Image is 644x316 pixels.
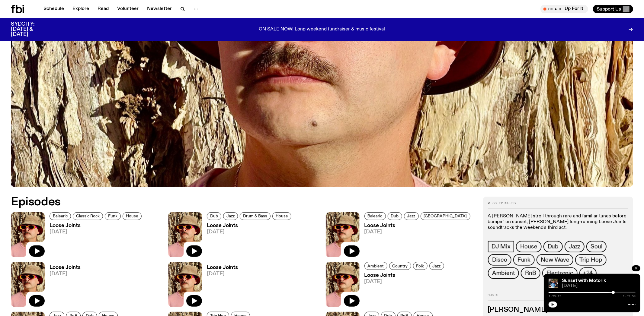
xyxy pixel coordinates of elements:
[126,214,138,218] span: House
[429,262,444,270] a: Jazz
[407,214,415,218] span: Jazz
[108,214,117,218] span: Funk
[360,223,472,257] a: Loose Joints[DATE]
[11,212,45,257] img: Tyson stands in front of a paperbark tree wearing orange sunglasses, a suede bucket hat and a pin...
[404,212,419,220] a: Jazz
[579,267,597,279] button: +24
[562,284,636,288] span: [DATE]
[202,223,293,257] a: Loose Joints[DATE]
[11,262,45,307] img: Tyson stands in front of a paperbark tree wearing orange sunglasses, a suede bucket hat and a pin...
[259,27,385,32] p: ON SALE NOW! Long weekend fundraiser & music festival
[541,257,569,263] span: New Wave
[226,214,235,218] span: Jazz
[123,212,142,220] a: House
[326,212,360,257] img: Tyson stands in front of a paperbark tree wearing orange sunglasses, a suede bucket hat and a pin...
[392,264,408,268] span: Country
[540,5,588,13] button: On AirUp For It
[488,293,628,301] h2: Hosts
[520,243,537,250] span: House
[488,307,628,313] h3: [PERSON_NAME]
[546,270,573,276] span: Electronic
[114,5,142,13] a: Volunteer
[364,279,446,284] span: [DATE]
[326,262,360,307] img: Tyson stands in front of a paperbark tree wearing orange sunglasses, a suede bucket hat and a pin...
[488,213,628,231] p: A [PERSON_NAME] stroll through rare and familiar tunes before bumpin' on sunset, [PERSON_NAME] lo...
[513,254,535,266] a: Funk
[493,201,516,205] span: 88 episodes
[207,271,238,276] span: [DATE]
[433,264,441,268] span: Jazz
[543,241,563,252] a: Dub
[413,262,428,270] a: Folk
[50,271,81,276] span: [DATE]
[223,212,238,220] a: Jazz
[210,214,218,218] span: Dub
[50,223,143,228] h3: Loose Joints
[488,241,514,252] a: DJ Mix
[364,223,472,228] h3: Loose Joints
[240,212,271,220] a: Drum & Bass
[548,243,559,250] span: Dub
[388,212,402,220] a: Dub
[549,279,558,288] img: Andrew, Reenie, and Pat stand in a row, smiling at the camera, in dappled light with a vine leafe...
[569,243,580,250] span: Jazz
[364,212,386,220] a: Balearic
[488,254,511,266] a: Disco
[416,264,424,268] span: Folk
[549,295,561,298] span: 1:29:19
[69,5,93,13] a: Explore
[591,243,602,250] span: Soul
[53,214,68,218] span: Balearic
[272,212,291,220] a: House
[40,5,68,13] a: Schedule
[50,229,143,235] span: [DATE]
[389,262,411,270] a: Country
[94,5,112,13] a: Read
[593,5,633,13] button: Support Us
[73,212,103,220] a: Classic Rock
[516,241,542,252] a: House
[168,262,202,307] img: Tyson stands in front of a paperbark tree wearing orange sunglasses, a suede bucket hat and a pin...
[364,262,387,270] a: Ambient
[45,223,143,257] a: Loose Joints[DATE]
[492,257,507,263] span: Disco
[424,214,467,218] span: [GEOGRAPHIC_DATA]
[521,267,540,279] a: RnB
[364,229,472,235] span: [DATE]
[623,295,636,298] span: 1:59:58
[542,267,578,279] a: Electronic
[368,264,384,268] span: Ambient
[50,212,71,220] a: Balearic
[391,214,399,218] span: Dub
[11,197,423,207] h2: Episodes
[360,273,446,307] a: Loose Joints[DATE]
[202,265,238,307] a: Loose Joints[DATE]
[207,229,293,235] span: [DATE]
[537,254,573,266] a: New Wave
[11,22,50,37] h3: SYDCITY: [DATE] & [DATE]
[583,270,593,276] span: +24
[45,265,81,307] a: Loose Joints[DATE]
[421,212,470,220] a: [GEOGRAPHIC_DATA]
[575,254,606,266] a: Trip Hop
[492,243,511,250] span: DJ Mix
[105,212,121,220] a: Funk
[517,257,530,263] span: Funk
[76,214,100,218] span: Classic Rock
[364,273,446,278] h3: Loose Joints
[207,265,238,270] h3: Loose Joints
[207,223,293,228] h3: Loose Joints
[562,278,606,283] a: Sunset with Motorik
[525,270,536,276] span: RnB
[368,214,383,218] span: Balearic
[243,214,267,218] span: Drum & Bass
[143,5,175,13] a: Newsletter
[207,212,221,220] a: Dub
[492,270,515,276] span: Ambient
[597,6,621,12] span: Support Us
[50,265,81,270] h3: Loose Joints
[565,241,585,252] a: Jazz
[586,241,607,252] a: Soul
[488,267,519,279] a: Ambient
